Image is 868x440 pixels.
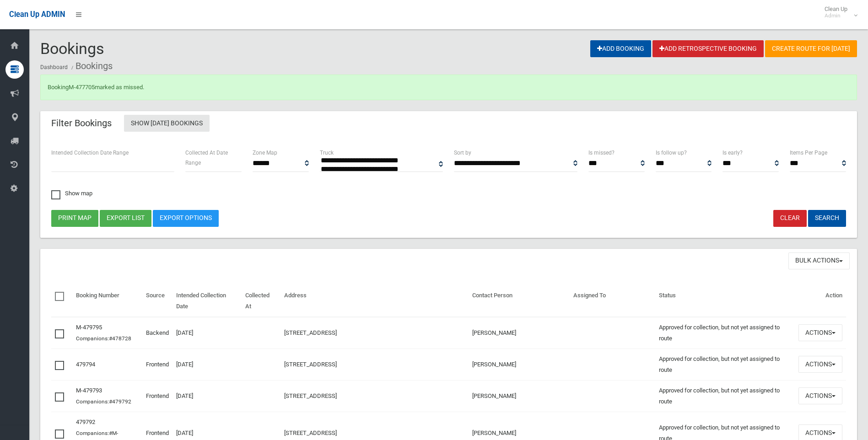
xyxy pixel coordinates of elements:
[173,380,242,412] td: [DATE]
[142,380,173,412] td: Frontend
[825,12,847,19] small: Admin
[798,387,842,404] button: Actions
[284,361,337,368] a: [STREET_ADDRESS]
[51,210,98,227] button: Print map
[100,210,151,227] button: Export list
[69,84,95,91] a: M-477705
[40,39,104,58] span: Bookings
[76,324,102,331] a: M-479795
[798,356,842,373] button: Actions
[109,335,131,342] a: #478728
[76,387,102,394] a: M-479793
[590,40,651,57] a: Add Booking
[652,40,764,57] a: Add Retrospective Booking
[655,380,795,412] td: Approved for collection, but not yet assigned to route
[153,210,219,227] a: Export Options
[76,419,95,425] a: 479792
[765,40,857,57] a: Create route for [DATE]
[9,10,65,19] span: Clean Up ADMIN
[173,317,242,349] td: [DATE]
[72,285,142,317] th: Booking Number
[808,210,846,227] button: Search
[69,58,113,75] li: Bookings
[570,285,655,317] th: Assigned To
[469,380,570,412] td: [PERSON_NAME]
[655,317,795,349] td: Approved for collection, but not yet assigned to route
[284,329,337,336] a: [STREET_ADDRESS]
[109,398,131,405] a: #479792
[280,285,469,317] th: Address
[124,115,210,132] a: Show [DATE] Bookings
[173,349,242,380] td: [DATE]
[820,5,857,19] span: Clean Up
[142,317,173,349] td: Backend
[76,398,133,405] small: Companions:
[284,429,337,436] a: [STREET_ADDRESS]
[284,392,337,399] a: [STREET_ADDRESS]
[40,75,857,100] div: Booking marked as missed.
[773,210,807,227] a: Clear
[242,285,280,317] th: Collected At
[40,114,123,132] header: Filter Bookings
[142,349,173,380] td: Frontend
[40,64,68,70] a: Dashboard
[76,361,95,368] a: 479794
[51,190,92,196] span: Show map
[173,285,242,317] th: Intended Collection Date
[76,335,133,342] small: Companions:
[469,285,570,317] th: Contact Person
[320,148,334,158] label: Truck
[788,252,850,269] button: Bulk Actions
[655,285,795,317] th: Status
[142,285,173,317] th: Source
[469,317,570,349] td: [PERSON_NAME]
[469,349,570,380] td: [PERSON_NAME]
[798,324,842,341] button: Actions
[655,349,795,380] td: Approved for collection, but not yet assigned to route
[795,285,846,317] th: Action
